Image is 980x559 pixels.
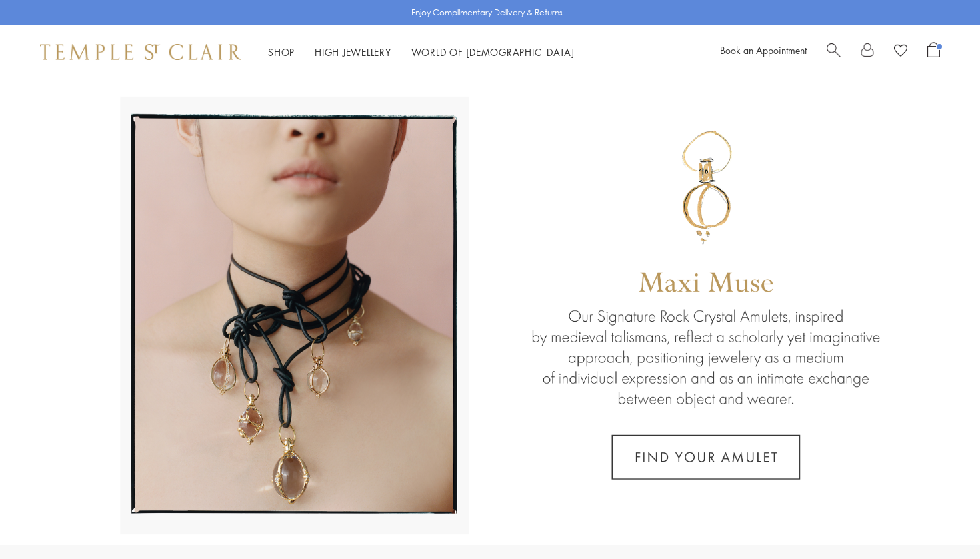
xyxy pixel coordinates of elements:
a: World of [DEMOGRAPHIC_DATA]World of [DEMOGRAPHIC_DATA] [411,45,575,59]
a: ShopShop [268,45,295,59]
a: Open Shopping Bag [927,42,940,62]
a: Book an Appointment [720,43,807,57]
a: Search [827,42,841,62]
iframe: Gorgias live chat messenger [913,496,967,546]
a: View Wishlist [894,42,907,62]
a: High JewelleryHigh Jewellery [315,45,391,59]
img: Temple St. Clair [40,44,241,60]
nav: Main navigation [268,44,575,61]
p: Enjoy Complimentary Delivery & Returns [411,6,563,19]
